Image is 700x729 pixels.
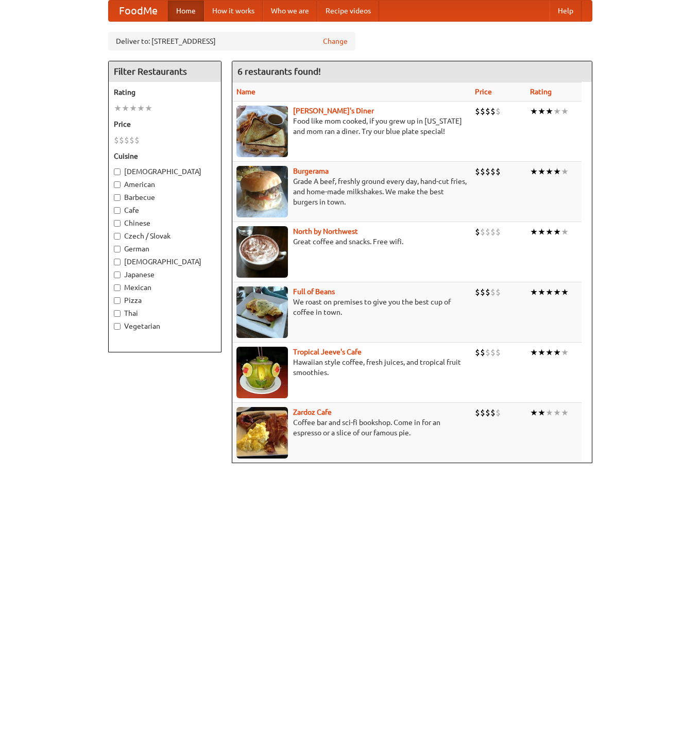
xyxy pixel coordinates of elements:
[236,417,467,438] p: Coffee bar and sci-fi bookshop. Come in for an espresso or a slice of our famous pie.
[490,286,496,298] li: $
[114,103,122,114] li: ★
[137,103,145,114] li: ★
[538,106,545,117] li: ★
[236,116,467,137] p: Food like mom cooked, if you grew up in [US_STATE] and mom ran a diner. Try our blue plate special!
[553,286,561,298] li: ★
[114,166,216,177] label: [DEMOGRAPHIC_DATA]
[236,106,288,157] img: sallys.jpg
[553,407,561,418] li: ★
[114,284,121,291] input: Mexican
[561,347,569,358] li: ★
[114,295,216,306] label: Pizza
[293,408,332,416] a: Zardoz Cafe
[545,106,553,117] li: ★
[114,257,216,267] label: [DEMOGRAPHIC_DATA]
[480,347,485,358] li: $
[114,321,216,331] label: Vegetarian
[530,106,538,117] li: ★
[236,347,288,398] img: jeeves.jpg
[114,194,121,201] input: Barbecue
[475,88,492,96] a: Price
[530,286,538,298] li: ★
[114,323,121,330] input: Vegetarian
[114,246,121,252] input: German
[236,166,288,217] img: burgerama.jpg
[114,179,216,190] label: American
[538,226,545,238] li: ★
[480,226,485,238] li: $
[293,348,362,356] b: Tropical Jeeve's Cafe
[485,166,490,177] li: $
[114,282,216,293] label: Mexican
[293,227,358,235] b: North by Northwest
[114,134,119,146] li: $
[114,272,121,278] input: Japanese
[108,32,355,50] div: Deliver to: [STREET_ADDRESS]
[561,407,569,418] li: ★
[129,134,134,146] li: $
[236,236,467,247] p: Great coffee and snacks. Free wifi.
[538,347,545,358] li: ★
[490,347,496,358] li: $
[134,134,140,146] li: $
[553,166,561,177] li: ★
[475,286,480,298] li: $
[145,103,152,114] li: ★
[237,66,321,76] ng-pluralize: 6 restaurants found!
[236,407,288,459] img: zardoz.jpg
[317,1,379,21] a: Recipe videos
[553,347,561,358] li: ★
[293,107,374,115] b: [PERSON_NAME]'s Diner
[538,166,545,177] li: ★
[475,226,480,238] li: $
[293,167,329,175] a: Burgerama
[236,88,255,96] a: Name
[553,106,561,117] li: ★
[561,286,569,298] li: ★
[236,226,288,278] img: north.jpg
[561,106,569,117] li: ★
[236,297,467,317] p: We roast on premises to give you the best cup of coffee in town.
[236,176,467,207] p: Grade A beef, freshly ground every day, hand-cut fries, and home-made milkshakes. We make the bes...
[485,347,490,358] li: $
[114,205,216,215] label: Cafe
[545,347,553,358] li: ★
[530,407,538,418] li: ★
[119,134,124,146] li: $
[496,226,501,238] li: $
[530,226,538,238] li: ★
[553,226,561,238] li: ★
[550,1,582,21] a: Help
[263,1,317,21] a: Who we are
[109,61,221,82] h4: Filter Restaurants
[114,218,216,228] label: Chinese
[496,286,501,298] li: $
[545,166,553,177] li: ★
[545,286,553,298] li: ★
[114,259,121,265] input: [DEMOGRAPHIC_DATA]
[114,181,121,188] input: American
[122,103,129,114] li: ★
[480,106,485,117] li: $
[114,207,121,214] input: Cafe
[114,244,216,254] label: German
[114,87,216,97] h5: Rating
[475,106,480,117] li: $
[538,286,545,298] li: ★
[114,269,216,280] label: Japanese
[561,166,569,177] li: ★
[490,226,496,238] li: $
[530,347,538,358] li: ★
[545,407,553,418] li: ★
[114,192,216,202] label: Barbecue
[496,347,501,358] li: $
[561,226,569,238] li: ★
[236,286,288,338] img: beans.jpg
[496,166,501,177] li: $
[480,286,485,298] li: $
[485,286,490,298] li: $
[114,119,216,129] h5: Price
[109,1,168,21] a: FoodMe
